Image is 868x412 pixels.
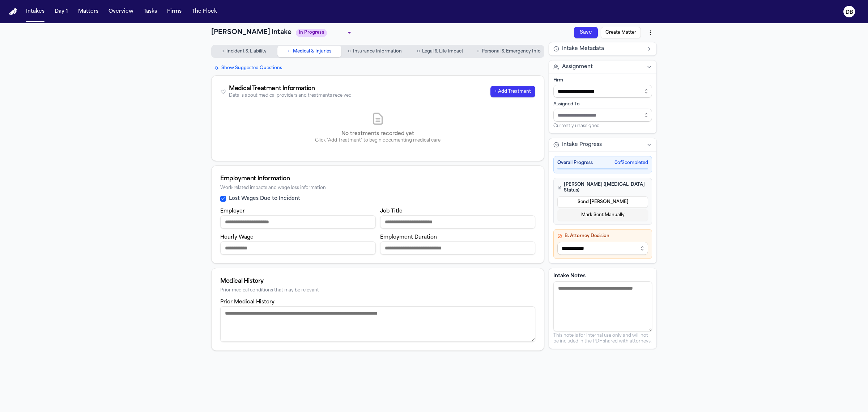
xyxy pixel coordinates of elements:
input: Employer [220,215,376,228]
span: Overall Progress [557,160,593,166]
input: Hourly wage [220,241,376,255]
button: Overview [106,5,136,18]
button: Go to Insurance Information [343,46,407,57]
span: Intake Metadata [562,45,604,52]
span: ○ [417,48,420,55]
div: Details about medical providers and treatments received [229,93,352,98]
button: Intake Metadata [549,42,656,55]
span: ○ [477,48,480,55]
label: Employer [220,209,245,214]
label: Hourly Wage [220,235,254,240]
button: Intakes [23,5,47,18]
button: Go to Incident & Liability [212,46,276,57]
div: Firm [553,77,652,83]
span: Personal & Emergency Info [482,49,541,54]
button: Save [574,27,598,38]
input: Select firm [553,85,652,98]
input: Job title [380,215,536,228]
span: 0 of 2 completed [614,160,648,166]
button: Assignment [549,60,656,73]
button: More actions [644,26,657,39]
p: Click "Add Treatment" to begin documenting medical care [220,138,535,143]
label: Job Title [380,209,403,214]
label: Prior Medical History [220,299,275,305]
span: ○ [221,48,224,55]
img: Finch Logo [9,8,17,15]
button: Matters [75,5,101,18]
span: Insurance Information [353,49,402,54]
div: Medical History [220,277,535,286]
p: No treatments recorded yet [220,130,535,138]
textarea: Prior medical history [220,306,535,342]
button: Go to Personal & Emergency Info [474,46,544,57]
span: In Progress [296,29,327,37]
button: Go to Medical & Injuries [277,46,341,57]
button: The Flock [189,5,220,18]
label: Intake Notes [553,273,652,280]
div: Assigned To [553,101,652,107]
button: Send [PERSON_NAME] [557,196,648,208]
button: Firms [164,5,184,18]
div: Work-related impacts and wage loss information [220,185,535,191]
h4: B. Attorney Decision [557,233,648,239]
h1: [PERSON_NAME] Intake [211,28,292,38]
button: Create Matter [601,27,641,38]
span: Medical & Injuries [293,49,331,54]
input: Employment duration [380,241,536,255]
input: Assign to staff member [553,109,652,122]
span: Assignment [562,63,593,71]
span: ○ [288,48,290,55]
span: ○ [348,48,350,55]
div: Medical Treatment Information [229,84,352,93]
span: Incident & Liability [226,49,267,54]
label: Employment Duration [380,235,437,240]
button: Mark Sent Manually [557,209,648,221]
div: Update intake status [296,28,354,38]
button: Tasks [141,5,160,18]
textarea: Intake notes [553,281,652,331]
span: Currently unassigned [553,123,600,129]
button: Show Suggested Questions [211,64,285,72]
button: Day 1 [52,5,71,18]
span: Legal & Life Impact [422,49,463,54]
a: Home [9,8,17,15]
button: Intake Progress [549,138,656,151]
div: Prior medical conditions that may be relevant [220,288,535,293]
button: Go to Legal & Life Impact [408,46,472,57]
h4: [PERSON_NAME] ([MEDICAL_DATA] Status) [557,182,648,193]
label: Lost Wages Due to Incident [229,195,300,202]
span: Intake Progress [562,141,602,148]
button: + Add Treatment [490,86,535,97]
div: Employment Information [220,175,535,183]
p: This note is for internal use only and will not be included in the PDF shared with attorneys. [553,333,652,344]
